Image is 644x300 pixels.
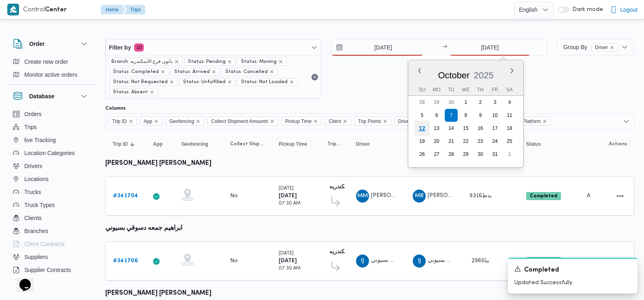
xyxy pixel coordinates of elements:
a: #341704 [113,191,138,201]
span: Driver [591,43,618,52]
div: Muhammad Mbrok Muhammad Abadalaatai [356,190,369,203]
span: Location Categories [24,148,75,158]
span: Status: Cancelled [222,68,278,76]
span: Drivers [24,161,42,171]
button: Geofencing [178,138,219,151]
span: Collect Shipment Amounts [207,117,278,125]
div: day-29 [459,148,472,161]
div: day-4 [503,96,516,109]
span: Clients [24,213,42,223]
div: day-14 [445,122,458,135]
button: remove selected entity [289,80,294,84]
div: day-29 [430,96,443,109]
span: Supplier Contracts [24,265,71,275]
span: Status [526,141,541,147]
span: Status: Arrived [171,68,220,76]
button: Previous Month [416,67,423,74]
h3: Order [29,39,45,49]
span: Pickup Time [281,117,322,125]
div: day-27 [430,148,443,161]
span: Trip Points [327,141,341,147]
label: Columns [105,105,126,112]
small: 07:30 AM [279,266,301,271]
div: Muhammad Radha Ibrahem Said Ahmad Ali [413,190,426,203]
span: Driver [395,117,421,125]
div: day-19 [416,135,429,148]
span: Orders [24,109,42,119]
span: Status: Arrived [174,68,210,76]
h3: Database [29,91,54,101]
input: Press the down key to open a popover containing a calendar. [331,39,423,56]
span: Pickup Time [285,117,311,126]
span: Status: Absent [113,88,148,96]
span: IJ [361,255,364,268]
span: Driver [398,117,411,126]
button: Trips [124,5,145,15]
button: Pickup Time [275,138,316,151]
div: Mo [430,84,443,95]
span: Status: Not Loaded [241,78,288,86]
span: MR [415,190,424,203]
span: Driver [356,141,370,147]
div: Order [6,55,96,84]
span: Dark mode [569,6,603,13]
div: day-30 [474,148,487,161]
button: remove selected entity [211,69,216,74]
b: [DATE] [279,258,297,263]
button: Trips [10,121,92,134]
span: Create new order [24,57,68,67]
div: Button. Open the year selector. 2025 is currently selected. [473,70,494,81]
div: day-22 [459,135,472,148]
div: Tu [445,84,458,95]
span: 10 active filters [134,43,144,52]
span: Completed [524,265,559,275]
button: remove selected entity [269,69,274,74]
img: X8yXhbKr1z7QwAAAABJRU5ErkJggg== [7,4,19,15]
span: 2025 [474,70,494,80]
button: Trip IDSorted in descending order [109,138,142,151]
button: Status [523,138,576,151]
button: Suppliers [10,250,92,263]
iframe: chat widget [8,268,34,292]
button: Driver [353,138,401,151]
input: Press the down key to enter a popover containing a calendar. Press the escape key to close the po... [450,39,530,56]
span: Status: Unfulfilled [183,78,226,86]
button: Group ByDriverremove selected entity [557,39,634,55]
b: دانون فرع الاسكندريه [329,249,379,255]
span: Completed [526,192,561,200]
div: day-16 [474,122,487,135]
div: day-1 [503,148,516,161]
b: # 341704 [113,193,138,199]
div: day-13 [430,122,443,135]
span: Admin [587,193,604,199]
button: live Tracking [10,134,92,147]
b: Completed [530,194,557,199]
span: Status: Not Loaded [237,78,298,86]
button: remove selected entity [149,90,154,95]
b: Center [45,7,67,13]
span: [PERSON_NAME] [PERSON_NAME] علي [428,193,533,198]
span: Status: Absent [109,88,158,96]
div: day-10 [488,109,501,122]
button: Clients [10,212,92,224]
div: day-12 [414,121,430,136]
b: [DATE] [279,193,297,199]
button: Open list of options [623,118,629,125]
span: Status: Not Requested [113,78,168,86]
button: remove selected entity [278,59,283,64]
span: 2965ببا [471,258,489,263]
span: Client Contracts [24,239,65,249]
span: Status: Not Requested [109,78,178,86]
div: Notification [514,265,631,275]
div: day-17 [488,122,501,135]
button: Platform [584,138,590,151]
div: Su [416,84,429,95]
span: [PERSON_NAME] [PERSON_NAME] [371,193,465,198]
span: MM [357,190,368,203]
span: بدط9316 [469,193,492,199]
b: دانون فرع الاسكندريه [329,184,379,190]
span: Geofencing [181,141,208,147]
div: Ibrahem Jmuaah Dsaoqai Bsaioni [413,255,426,268]
div: No [230,192,238,200]
svg: Sorted in descending order [129,141,136,147]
